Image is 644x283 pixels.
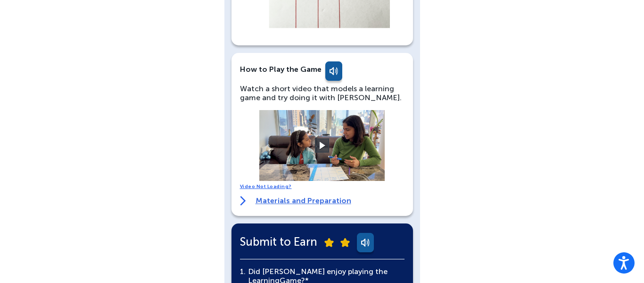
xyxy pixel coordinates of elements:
img: submit-star.png [324,238,334,247]
b: How to Play the Game [240,65,322,74]
img: submit-star.png [340,238,350,247]
a: Materials and Preparation [240,196,351,206]
img: right-arrow.svg [240,196,246,206]
span: Submit to Earn [240,237,317,246]
a: Video Not Loading? [240,184,292,189]
span: 1. [240,267,246,276]
p: Watch a short video that models a learning game and try doing it with [PERSON_NAME]. [240,84,405,102]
